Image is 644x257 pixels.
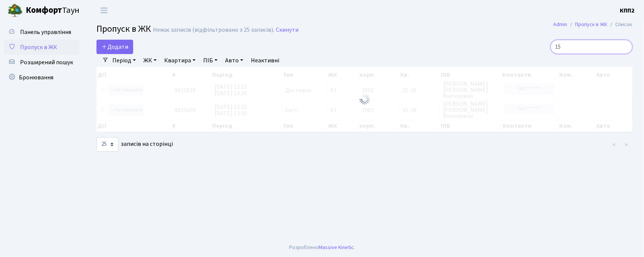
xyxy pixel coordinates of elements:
span: Бронювання [19,73,53,82]
a: Massive Kinetic [319,243,354,251]
a: Скинути [276,26,299,34]
b: Комфорт [26,4,62,16]
a: Пропуск в ЖК [4,40,79,55]
select: записів на сторінці [96,137,118,152]
a: ПІБ [200,54,221,67]
a: Розширений пошук [4,55,79,70]
img: logo.png [8,3,23,18]
b: КПП2 [620,6,635,15]
a: Період [109,54,139,67]
a: Неактивні [248,54,282,67]
button: Переключити навігацію [95,4,114,17]
span: Розширений пошук [20,58,73,67]
a: Квартира [161,54,199,67]
li: Список [608,20,633,29]
label: записів на сторінці [96,137,173,152]
span: Пропуск в ЖК [96,22,151,36]
a: Авто [222,54,246,67]
span: Додати [101,43,128,51]
input: Пошук... [551,40,633,54]
nav: breadcrumb [542,17,644,33]
div: Немає записів (відфільтровано з 25 записів). [153,26,274,34]
div: Розроблено . [289,243,355,252]
span: Пропуск в ЖК [20,43,57,51]
img: Обробка... [359,93,371,105]
a: ЖК [140,54,160,67]
a: Бронювання [4,70,79,85]
a: Admin [554,20,568,28]
a: КПП2 [620,6,635,15]
a: Пропуск в ЖК [576,20,608,28]
a: Додати [96,40,133,54]
a: Панель управління [4,25,79,40]
span: Таун [26,4,79,17]
span: Панель управління [20,28,71,36]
